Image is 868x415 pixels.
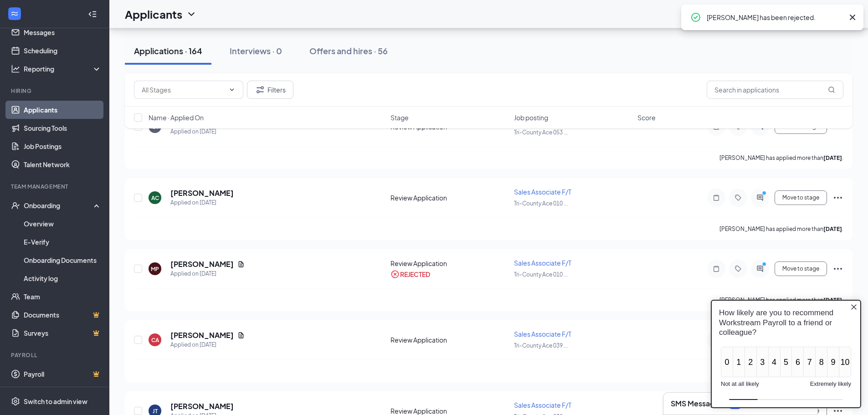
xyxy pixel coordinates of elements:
svg: Collapse [88,10,97,19]
div: Review Application [390,193,508,202]
div: [PERSON_NAME] has been rejected. [707,12,843,23]
div: MP [151,265,159,273]
iframe: Sprig User Feedback Dialog [704,292,868,415]
a: Overview [24,215,102,233]
svg: ChevronDown [228,86,236,93]
div: REJECTED [400,270,430,279]
div: Applied on [DATE] [170,198,234,207]
a: SurveysCrown [24,324,102,342]
h3: SMS Messages [671,399,723,409]
svg: ActiveChat [755,265,765,272]
svg: CrossCircle [390,270,400,279]
a: Team [24,287,102,306]
span: Tri-County Ace 010 ... [514,200,568,207]
a: Talent Network [24,155,102,174]
a: PayrollCrown [24,365,102,383]
a: Job Postings [24,137,102,155]
div: Team Management [11,183,100,190]
p: [PERSON_NAME] has applied more than . [719,225,843,233]
b: [DATE] [823,225,842,232]
span: Sales Associate F/T [514,401,571,409]
div: Switch to admin view [24,397,87,406]
svg: Ellipses [832,192,843,203]
p: [PERSON_NAME] has applied more than . [719,154,843,162]
svg: ChevronDown [186,9,197,20]
a: Sourcing Tools [24,119,102,137]
a: DocumentsCrown [24,306,102,324]
svg: Tag [733,265,744,272]
div: Payroll [11,351,100,359]
div: Interviews · 0 [230,45,282,56]
h5: [PERSON_NAME] [170,401,234,411]
div: Applied on [DATE] [170,340,245,349]
button: Filter Filters [247,81,293,99]
svg: Note [711,265,722,272]
a: Messages [24,23,102,41]
h5: [PERSON_NAME] [170,188,234,198]
div: Applications · 164 [134,45,202,56]
svg: CheckmarkCircle [690,12,701,23]
h1: Applicants [125,6,182,22]
span: Job posting [514,113,548,122]
svg: MagnifyingGlass [828,86,835,93]
b: [DATE] [823,154,842,161]
svg: ActiveChat [755,194,765,201]
svg: Tag [733,194,744,201]
span: Score [637,113,656,122]
a: E-Verify [24,233,102,251]
a: Applicants [24,101,102,119]
svg: Document [237,261,245,268]
div: Review Application [390,259,508,268]
svg: WorkstreamLogo [10,9,19,18]
div: Reporting [24,64,102,73]
span: Sales Associate F/T [514,259,571,267]
a: Onboarding Documents [24,251,102,269]
span: Sales Associate F/T [514,330,571,338]
div: Applied on [DATE] [170,269,245,278]
div: AC [151,194,159,202]
h5: [PERSON_NAME] [170,259,234,269]
div: Review Application [390,335,508,344]
span: Sales Associate F/T [514,188,571,196]
span: Tri-County Ace 039 ... [514,342,568,349]
div: JT [153,407,158,415]
svg: Note [711,194,722,201]
svg: PrimaryDot [760,190,771,198]
h5: [PERSON_NAME] [170,330,234,340]
div: CA [151,336,159,344]
svg: Analysis [11,64,20,73]
span: Stage [390,113,409,122]
button: Move to stage [775,190,827,205]
svg: Settings [11,397,20,406]
div: Hiring [11,87,100,95]
svg: Filter [255,84,266,95]
span: Name · Applied On [149,113,204,122]
div: Onboarding [24,201,94,210]
button: Move to stage [775,261,827,276]
span: Tri-County Ace 010 ... [514,271,568,278]
input: Search in applications [707,81,843,99]
a: Activity log [24,269,102,287]
a: Scheduling [24,41,102,60]
svg: Ellipses [832,263,843,274]
svg: Document [237,332,245,339]
div: Offers and hires · 56 [309,45,388,56]
svg: Cross [847,12,858,23]
svg: UserCheck [11,201,20,210]
svg: PrimaryDot [760,261,771,269]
